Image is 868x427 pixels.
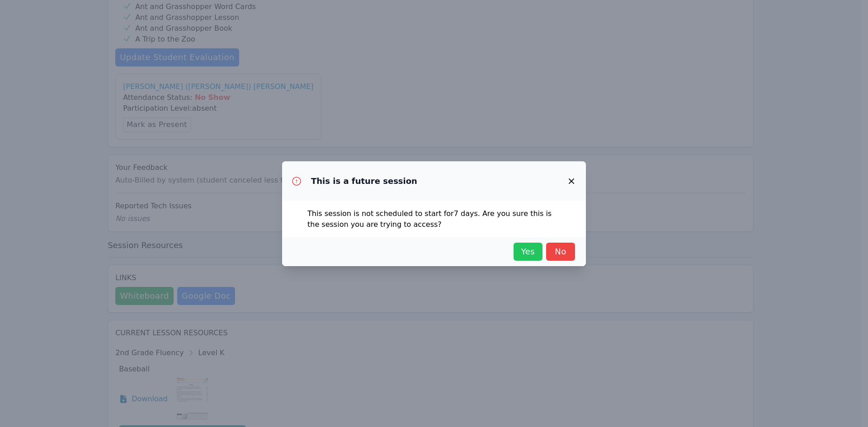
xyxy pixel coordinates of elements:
span: Yes [518,245,538,258]
button: Yes [514,243,542,261]
span: No [551,245,571,258]
h3: This is a future session [311,176,417,187]
p: This session is not scheduled to start for 7 days . Are you sure this is the session you are tryi... [307,208,561,230]
button: No [546,243,575,261]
